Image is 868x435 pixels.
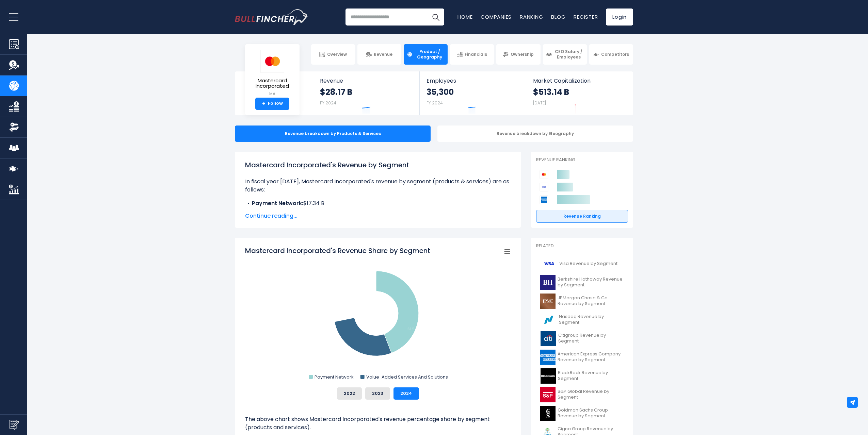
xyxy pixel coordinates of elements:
[311,44,355,65] a: Overview
[536,385,628,404] a: S&P Global Revenue by Segment
[533,100,546,106] small: [DATE]
[559,314,624,325] span: Nasdaq Revenue by Segment
[457,13,472,20] a: Home
[536,404,628,423] a: Goldman Sachs Group Revenue by Segment
[320,87,352,97] strong: $28.17 B
[558,370,624,382] span: BlackRock Revenue by Segment
[536,254,628,273] a: Visa Revenue by Segment
[252,199,303,207] b: Payment Network:
[540,368,556,384] img: BLK logo
[245,199,511,207] li: $17.34 B
[255,98,289,110] a: +Follow
[558,295,624,307] span: JPMorgan Chase & Co. Revenue by Segment
[250,50,294,98] a: Mastercard Incorporated MA
[533,87,569,97] strong: $513.14 B
[393,387,419,400] button: 2024
[427,9,444,26] button: Search
[540,183,548,191] img: Visa competitors logo
[606,9,633,26] a: Login
[365,387,390,400] button: 2023
[540,312,557,328] img: NDAQ logo
[366,374,448,380] text: Value-Added Services And Solutions
[235,9,308,25] img: Bullfincher logo
[427,100,443,106] small: FY 2024
[536,311,628,329] a: Nasdaq Revenue by Segment
[536,157,628,163] p: Revenue Ranking
[420,71,526,115] a: Employees 35,300 FY 2024
[235,126,431,142] div: Revenue breakdown by Products & Services
[407,327,421,332] tspan: 61.54 %
[540,387,556,402] img: SPGI logo
[332,298,346,303] tspan: 38.46 %
[327,52,347,57] span: Overview
[320,100,336,106] small: FY 2024
[536,367,628,385] a: BlackRock Revenue by Segment
[543,44,587,65] a: CEO Salary / Employees
[558,277,624,288] span: Berkshire Hathaway Revenue by Segment
[415,49,445,60] span: Product / Geography
[536,292,628,311] a: JPMorgan Chase & Co. Revenue by Segment
[481,13,512,20] a: Companies
[337,387,362,400] button: 2022
[536,273,628,292] a: Berkshire Hathaway Revenue by Segment
[558,351,624,363] span: American Express Company Revenue by Segment
[589,44,633,65] a: Competitors
[357,44,401,65] a: Revenue
[245,212,511,220] span: Continue reading...
[558,407,624,419] span: Goldman Sachs Group Revenue by Segment
[374,52,392,57] span: Revenue
[536,348,628,367] a: American Express Company Revenue by Segment
[574,13,598,20] a: Register
[496,44,540,65] a: Ownership
[450,44,494,65] a: Financials
[540,331,556,346] img: C logo
[262,101,266,107] strong: +
[533,78,626,84] span: Market Capitalization
[601,52,629,57] span: Competitors
[554,49,584,60] span: CEO Salary / Employees
[427,87,454,97] strong: 35,300
[437,126,633,142] div: Revenue breakdown by Geography
[520,13,543,20] a: Ranking
[245,160,511,170] h1: Mastercard Incorporated's Revenue by Segment
[313,71,420,115] a: Revenue $28.17 B FY 2024
[427,78,519,84] span: Employees
[536,243,628,249] p: Related
[245,246,430,255] tspan: Mastercard Incorporated's Revenue Share by Segment
[540,195,548,204] img: American Express Company competitors logo
[536,329,628,348] a: Citigroup Revenue by Segment
[526,71,632,115] a: Market Capitalization $513.14 B [DATE]
[540,294,556,309] img: JPM logo
[235,9,308,25] a: Go to homepage
[540,350,556,365] img: AXP logo
[540,256,557,271] img: V logo
[245,178,511,194] p: In fiscal year [DATE], Mastercard Incorporated's revenue by segment (products & services) are as ...
[245,246,511,382] svg: Mastercard Incorporated's Revenue Share by Segment
[558,333,624,344] span: Citigroup Revenue by Segment
[320,78,413,84] span: Revenue
[315,374,354,380] text: Payment Network
[558,389,624,400] span: S&P Global Revenue by Segment
[551,13,565,20] a: Blog
[536,210,628,223] a: Revenue Ranking
[465,52,487,57] span: Financials
[251,78,294,89] span: Mastercard Incorporated
[540,406,556,421] img: GS logo
[540,275,556,290] img: BRK-B logo
[245,415,511,432] p: The above chart shows Mastercard Incorporated's revenue percentage share by segment (products and...
[559,261,617,267] span: Visa Revenue by Segment
[9,122,19,132] img: Ownership
[251,91,294,97] small: MA
[511,52,534,57] span: Ownership
[404,44,448,65] a: Product / Geography
[540,170,548,179] img: Mastercard Incorporated competitors logo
